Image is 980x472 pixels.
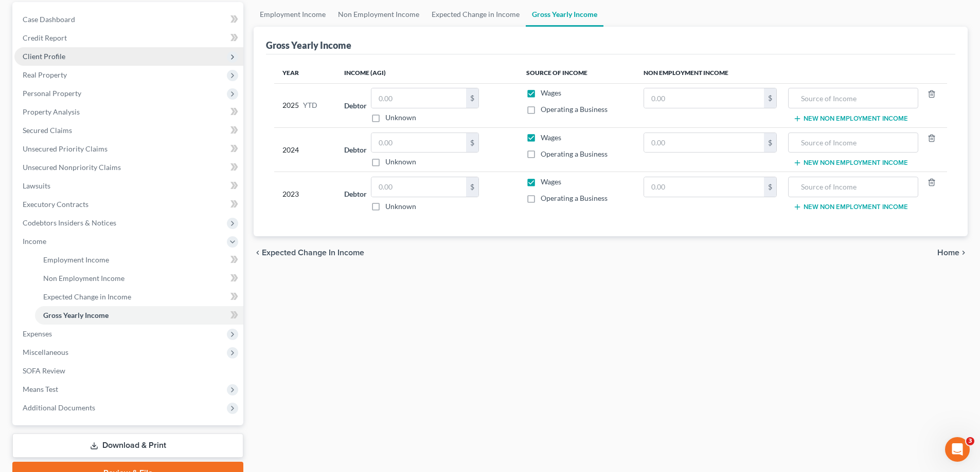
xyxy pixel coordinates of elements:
a: Non Employment Income [332,2,425,27]
a: Executory Contracts [14,195,243,214]
span: Non Employment Income [43,274,124,282]
a: Credit Report [14,29,243,47]
a: Unsecured Priority Claims [14,140,243,158]
span: Unsecured Priority Claims [23,144,108,153]
span: Secured Claims [23,126,72,135]
th: Non Employment Income [635,63,947,83]
input: 0.00 [371,88,466,108]
div: Gross Yearly Income [266,39,351,51]
button: New Non Employment Income [793,159,908,167]
a: Case Dashboard [14,10,243,29]
i: chevron_left [254,249,262,257]
div: 2024 [282,133,328,167]
label: Debtor [344,144,367,155]
button: chevron_left Expected Change in Income [254,249,364,257]
th: Source of Income [518,63,635,83]
span: Personal Property [23,89,81,98]
span: SOFA Review [23,366,65,375]
input: Source of Income [794,177,912,197]
th: Income (AGI) [336,63,518,83]
input: 0.00 [371,133,466,153]
div: $ [466,88,478,108]
input: Source of Income [794,133,912,153]
a: Gross Yearly Income [526,2,603,27]
button: New Non Employment Income [793,203,908,211]
span: Gross Yearly Income [43,311,109,319]
span: Unsecured Nonpriority Claims [23,163,121,172]
button: New Non Employment Income [793,115,908,123]
label: Unknown [385,157,416,167]
a: Download & Print [12,433,243,458]
div: $ [466,177,478,197]
a: SOFA Review [14,362,243,380]
input: 0.00 [644,133,764,153]
span: Home [937,249,959,257]
span: Lawsuits [23,181,50,190]
span: Employment Income [43,255,109,264]
i: chevron_right [959,249,968,257]
span: Expected Change in Income [262,249,364,257]
input: 0.00 [371,177,466,197]
label: Debtor [344,188,367,199]
span: Operating a Business [541,194,608,202]
div: $ [764,133,776,153]
span: Means Test [23,385,58,393]
a: Expected Change in Income [35,288,243,306]
div: 2025 [282,88,328,123]
button: Home chevron_right [937,249,968,257]
input: Source of Income [794,88,912,108]
span: Wages [541,88,561,97]
a: Expected Change in Income [425,2,526,27]
div: 2023 [282,177,328,212]
a: Lawsuits [14,177,243,195]
a: Property Analysis [14,103,243,121]
span: Wages [541,177,561,186]
div: $ [764,177,776,197]
span: 3 [966,437,974,445]
span: Credit Report [23,33,67,42]
span: Income [23,237,46,246]
span: Operating a Business [541,105,608,114]
th: Year [274,63,336,83]
span: Executory Contracts [23,200,88,209]
iframe: Intercom live chat [945,437,970,462]
label: Unknown [385,201,416,212]
a: Gross Yearly Income [35,306,243,325]
span: Wages [541,133,561,142]
label: Debtor [344,100,367,111]
span: Miscellaneous [23,348,68,356]
span: Codebtors Insiders & Notices [23,218,116,227]
span: Case Dashboard [23,15,75,24]
a: Employment Income [35,251,243,269]
a: Non Employment Income [35,269,243,288]
span: Real Property [23,70,67,79]
div: $ [466,133,478,153]
a: Employment Income [254,2,332,27]
a: Secured Claims [14,121,243,140]
label: Unknown [385,112,416,123]
span: Operating a Business [541,149,608,158]
span: Expenses [23,329,52,338]
div: $ [764,88,776,108]
span: Client Profile [23,52,65,61]
input: 0.00 [644,88,764,108]
span: Property Analysis [23,107,80,116]
a: Unsecured Nonpriority Claims [14,158,243,177]
input: 0.00 [644,177,764,197]
span: Additional Documents [23,403,95,412]
span: YTD [303,100,317,110]
span: Expected Change in Income [43,292,131,301]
